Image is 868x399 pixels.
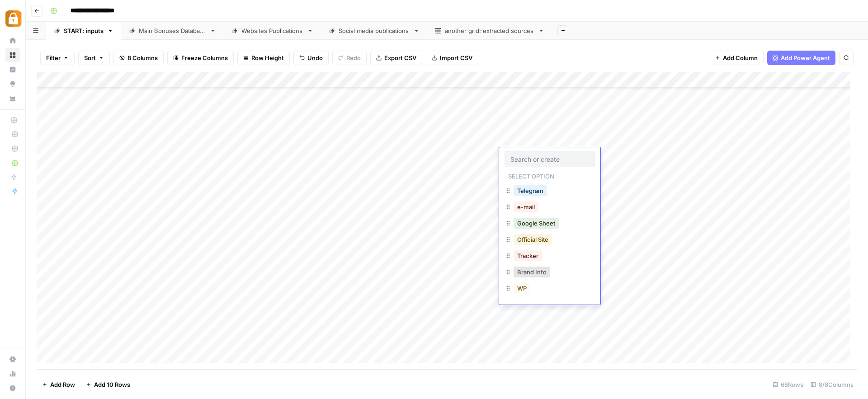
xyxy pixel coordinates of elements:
[769,377,807,392] div: 66 Rows
[46,22,121,40] a: START: inputs
[445,26,534,35] div: another grid: extracted sources
[40,51,75,65] button: Filter
[5,7,20,30] button: Workspace: Adzz
[370,51,422,65] button: Export CSV
[505,216,595,232] div: Google Sheet
[339,26,410,35] div: Social media publications
[5,91,20,106] a: Your Data
[427,22,552,40] a: another grid: extracted sources
[121,22,224,40] a: Main Bonuses Database
[50,380,75,389] span: Add Row
[78,51,110,65] button: Sort
[505,265,595,281] div: Brand Info
[37,377,80,392] button: Add Row
[5,48,20,62] a: Browse
[113,51,164,65] button: 8 Columns
[505,200,595,216] div: e-mail
[505,281,595,297] div: WP
[139,26,206,35] div: Main Bonuses Database
[781,53,830,62] span: Add Power Agent
[5,77,20,91] a: Opportunities
[514,218,559,229] button: Google Sheet
[94,380,130,389] span: Add 10 Rows
[307,53,323,62] span: Undo
[5,352,20,366] a: Settings
[426,51,478,65] button: Import CSV
[723,53,758,62] span: Add Column
[514,185,547,196] button: Telegram
[80,377,136,392] button: Add 10 Rows
[514,202,538,212] button: e-mail
[5,62,20,77] a: Insights
[5,381,20,395] button: Help + Support
[321,22,427,40] a: Social media publications
[5,10,22,27] img: Adzz Logo
[807,377,857,392] div: 8/8 Columns
[241,26,303,35] div: Websites Publications
[224,22,321,40] a: Websites Publications
[127,53,158,62] span: 8 Columns
[440,53,472,62] span: Import CSV
[505,170,558,181] p: Select option
[237,51,290,65] button: Row Height
[84,53,96,62] span: Sort
[384,53,416,62] span: Export CSV
[514,267,550,277] button: Brand Info
[293,51,329,65] button: Undo
[5,33,20,48] a: Home
[346,53,361,62] span: Redo
[332,51,367,65] button: Redo
[505,183,595,200] div: Telegram
[514,250,542,261] button: Tracker
[514,283,530,294] button: WP
[505,232,595,249] div: Official Site
[505,249,595,265] div: Tracker
[5,366,20,381] a: Usage
[46,53,61,62] span: Filter
[767,51,835,65] button: Add Power Agent
[167,51,234,65] button: Freeze Columns
[181,53,228,62] span: Freeze Columns
[514,234,552,245] button: Official Site
[251,53,284,62] span: Row Height
[510,155,589,163] input: Search or create
[64,26,104,35] div: START: inputs
[709,51,764,65] button: Add Column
